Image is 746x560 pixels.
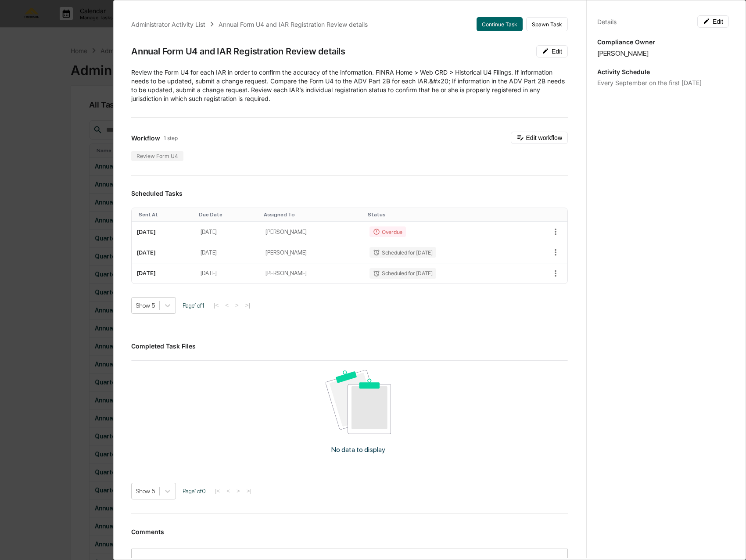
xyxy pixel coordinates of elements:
[131,342,568,350] h3: Completed Task Files
[260,222,364,242] td: [PERSON_NAME]
[219,21,368,28] div: Annual Form U4 and IAR Registration Review details
[195,263,261,284] td: [DATE]
[131,528,568,535] h3: Comments
[536,45,568,57] button: Edit
[597,79,729,86] div: Every September on the first [DATE]
[183,302,204,309] span: Page 1 of 1
[132,263,195,284] td: [DATE]
[244,487,254,495] button: >|
[526,17,568,31] button: Spawn Task
[131,134,160,142] span: Workflow
[233,302,241,309] button: >
[131,151,183,161] div: Review Form U4
[224,487,233,495] button: <
[597,68,729,75] p: Activity Schedule
[597,18,617,25] div: Details
[718,531,742,555] iframe: Open customer support
[199,212,257,218] div: Toggle SortBy
[211,302,221,309] button: |<
[139,212,192,218] div: Toggle SortBy
[369,226,406,237] div: Overdue
[597,38,729,46] p: Compliance Owner
[131,68,568,103] p: Review the Form U4 for each IAR in order to confirm the accuracy of the information. FINRA Home >...
[697,15,729,28] button: Edit
[243,302,253,309] button: >|
[222,302,231,309] button: <
[234,487,243,495] button: >
[132,222,195,242] td: [DATE]
[264,212,360,218] div: Toggle SortBy
[369,268,436,279] div: Scheduled for [DATE]
[195,222,261,242] td: [DATE]
[331,445,385,454] p: No data to display
[260,263,364,284] td: [PERSON_NAME]
[195,242,261,263] td: [DATE]
[597,49,729,57] div: [PERSON_NAME]
[164,135,178,141] span: 1 step
[260,242,364,263] td: [PERSON_NAME]
[326,370,391,434] img: No data
[131,190,568,197] h3: Scheduled Tasks
[183,488,206,495] span: Page 1 of 0
[212,487,222,495] button: |<
[132,242,195,263] td: [DATE]
[131,21,205,28] div: Administrator Activity List
[368,212,516,218] div: Toggle SortBy
[369,247,436,258] div: Scheduled for [DATE]
[477,17,523,31] button: Continue Task
[131,46,345,57] div: Annual Form U4 and IAR Registration Review details
[511,132,568,144] button: Edit workflow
